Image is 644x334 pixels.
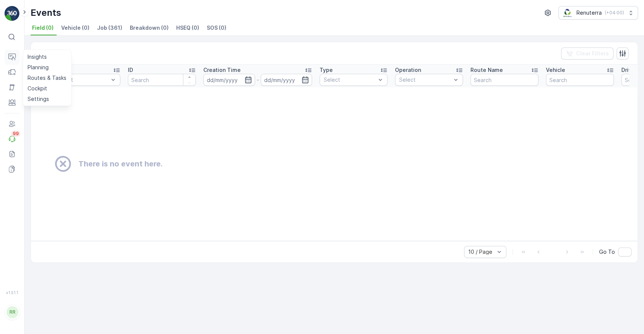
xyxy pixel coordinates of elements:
[261,74,312,86] input: dd/mm/yyyy
[57,76,109,84] p: Select
[128,74,196,86] input: Search
[546,74,614,86] input: Search
[31,7,61,19] p: Events
[576,9,602,17] p: Renuterra
[320,66,333,74] p: Type
[558,6,638,20] button: Renuterra(+04:00)
[203,66,241,74] p: Creation Time
[5,6,20,21] img: logo
[621,66,637,74] p: Driver
[470,66,503,74] p: Route Name
[61,24,89,32] span: Vehicle (0)
[546,66,565,74] p: Vehicle
[97,24,122,32] span: Job (361)
[324,76,376,84] p: Select
[605,10,624,16] p: ( +04:00 )
[470,74,538,86] input: Search
[576,50,609,57] p: Clear Filters
[128,66,133,74] p: ID
[5,131,20,146] a: 99
[203,74,255,86] input: dd/mm/yyyy
[395,66,421,74] p: Operation
[561,47,613,59] button: Clear Filters
[257,75,259,84] p: -
[6,306,18,318] div: RR
[5,296,20,328] button: RR
[40,48,63,59] p: Events
[5,290,20,295] span: v 1.51.1
[562,9,573,17] img: Screenshot_2024-07-26_at_13.33.01.png
[130,24,169,32] span: Breakdown (0)
[399,76,451,84] p: Select
[32,24,54,32] span: Field (0)
[78,158,163,169] h2: There is no event here.
[207,24,226,32] span: SOS (0)
[13,131,19,137] p: 99
[599,248,615,256] span: Go To
[176,24,199,32] span: HSEQ (0)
